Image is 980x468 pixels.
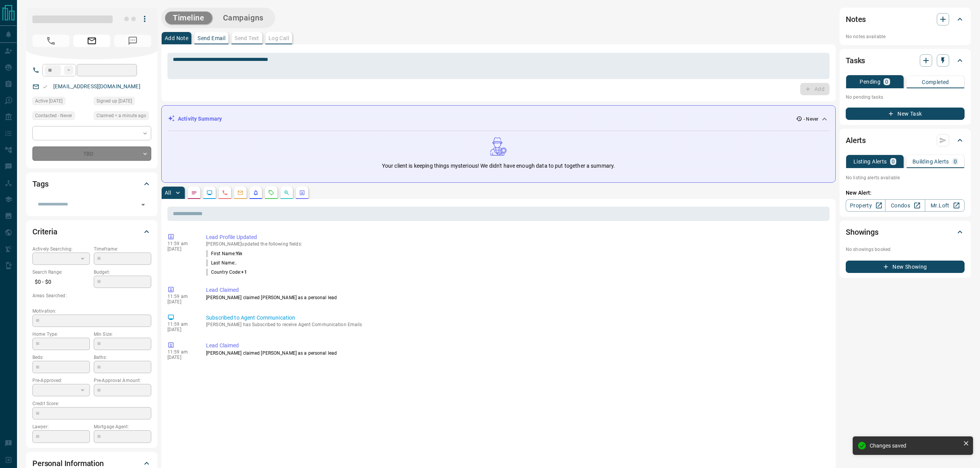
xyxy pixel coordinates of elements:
p: [PERSON_NAME] updated the following fields: [206,241,826,247]
p: [DATE] [167,327,194,332]
p: 0 [954,159,957,164]
p: Building Alerts [912,159,949,164]
span: Contacted - Never [35,112,72,120]
p: No showings booked [846,246,965,253]
p: Last Name : [206,259,237,266]
span: No Number [32,35,69,47]
p: Budget: [94,269,151,276]
p: [PERSON_NAME] claimed [PERSON_NAME] as a personal lead [206,294,826,301]
div: Criteria [32,222,151,241]
div: Showings [846,223,965,241]
p: Pre-Approved: [32,377,90,384]
h2: Alerts [846,134,866,146]
svg: Opportunities [284,190,290,196]
h2: Notes [846,13,866,25]
p: Baths: [94,354,151,361]
a: Condos [885,199,925,212]
p: 11:59 am [167,294,194,299]
svg: Requests [268,190,274,196]
div: Alerts [846,131,965,150]
p: New Alert: [846,189,965,197]
span: Signed up [DATE] [96,97,132,105]
p: Lead Profile Updated [206,233,826,241]
span: +1 [241,269,247,275]
h2: Criteria [32,226,57,238]
span: Active [DATE] [35,97,63,105]
p: [DATE] [167,355,194,360]
div: Tags [32,175,151,193]
div: TBD [32,146,151,161]
p: [DATE] [167,299,194,305]
textarea: To enrich screen reader interactions, please activate Accessibility in Grammarly extension settings [173,56,824,76]
p: 0 [885,79,888,84]
p: All [165,190,171,195]
svg: Email Valid [42,84,48,89]
p: Subscribed to Agent Communication [206,314,826,322]
p: No notes available [846,33,965,40]
p: Beds: [32,354,90,361]
p: Your client is keeping things mysterious! We didn't have enough data to put together a summary. [382,162,615,170]
p: 11:59 am [167,241,194,246]
svg: Agent Actions [299,190,305,196]
p: [PERSON_NAME] has Subscribed to receive Agent Communication Emails [206,322,826,327]
p: Home Type: [32,331,90,338]
svg: Calls [222,190,228,196]
p: 11:59 am [167,322,194,327]
div: Tasks [846,51,965,70]
button: Timeline [165,12,212,24]
p: - Never [804,116,818,123]
svg: Listing Alerts [253,190,259,196]
span: . [235,260,237,266]
p: Timeframe: [94,246,151,253]
button: New Showing [846,261,965,273]
p: No listing alerts available [846,174,965,181]
p: Country Code : [206,269,247,276]
span: No Number [114,35,151,47]
div: Changes saved [870,443,960,449]
a: Mr.Loft [925,199,965,212]
p: Pending [860,79,880,84]
p: Listing Alerts [853,159,887,164]
p: Completed [922,79,949,85]
div: Sat Jul 13 2024 [94,97,151,108]
p: Motivation: [32,308,151,315]
p: Activity Summary [178,115,222,123]
div: Tue Sep 16 2025 [94,111,151,122]
h2: Showings [846,226,879,238]
p: First Name : [206,250,243,257]
div: Activity Summary- Never [168,112,829,126]
p: $0 - $0 [32,276,90,288]
p: Lawyer: [32,423,90,430]
a: [EMAIL_ADDRESS][DOMAIN_NAME] [53,83,140,89]
h2: Tags [32,178,48,190]
span: Claimed < a minute ago [96,112,146,120]
span: Yin [236,251,242,256]
p: Send Email [198,35,225,41]
div: Notes [846,10,965,29]
p: Search Range: [32,269,90,276]
h2: Tasks [846,54,865,67]
p: Pre-Approval Amount: [94,377,151,384]
p: 11:59 am [167,349,194,355]
p: No pending tasks [846,91,965,103]
p: Lead Claimed [206,342,826,350]
p: Actively Searching: [32,246,90,253]
span: Email [73,35,110,47]
p: Credit Score: [32,400,151,407]
p: Areas Searched: [32,292,151,299]
svg: Lead Browsing Activity [206,190,213,196]
p: 0 [892,159,895,164]
a: Property [846,199,885,212]
p: Mortgage Agent: [94,423,151,430]
p: [DATE] [167,246,194,252]
p: Min Size: [94,331,151,338]
div: Sat Jul 13 2024 [32,97,90,108]
button: Campaigns [215,12,271,24]
button: New Task [846,108,965,120]
svg: Emails [237,190,243,196]
p: Lead Claimed [206,286,826,294]
button: Open [138,199,149,210]
p: [PERSON_NAME] claimed [PERSON_NAME] as a personal lead [206,350,826,357]
p: Add Note [165,35,188,41]
svg: Notes [191,190,197,196]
